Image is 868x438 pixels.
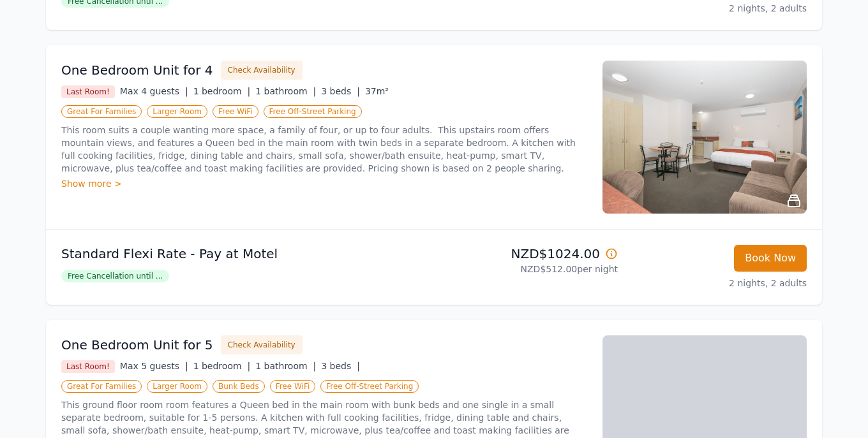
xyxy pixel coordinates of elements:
[147,380,207,393] span: Larger Room
[221,61,303,80] button: Check Availability
[255,361,316,371] span: 1 bathroom |
[61,105,142,118] span: Great For Families
[193,86,251,96] span: 1 bedroom |
[321,86,360,96] span: 3 beds |
[61,85,115,98] span: Last Room!
[628,277,807,289] p: 2 nights, 2 adults
[734,245,807,272] button: Book Now
[61,61,213,79] h3: One Bedroom Unit for 4
[61,336,213,354] h3: One Bedroom Unit for 5
[439,245,618,263] p: NZD$1024.00
[213,105,258,118] span: Free WiFi
[221,335,303,354] button: Check Availability
[120,86,188,96] span: Max 4 guests |
[61,270,169,282] span: Free Cancellation until ...
[61,360,115,373] span: Last Room!
[255,86,316,96] span: 1 bathroom |
[320,380,419,393] span: Free Off-Street Parking
[365,86,389,96] span: 37m²
[61,177,587,190] div: Show more >
[264,105,362,118] span: Free Off-Street Parking
[61,380,142,393] span: Great For Families
[61,245,429,263] p: Standard Flexi Rate - Pay at Motel
[321,361,360,371] span: 3 beds |
[61,124,587,175] p: This room suits a couple wanting more space, a family of four, or up to four adults. This upstair...
[193,361,251,371] span: 1 bedroom |
[213,380,265,393] span: Bunk Beds
[147,105,207,118] span: Larger Room
[439,263,618,275] p: NZD$512.00 per night
[120,361,188,371] span: Max 5 guests |
[270,380,316,393] span: Free WiFi
[628,2,807,15] p: 2 nights, 2 adults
